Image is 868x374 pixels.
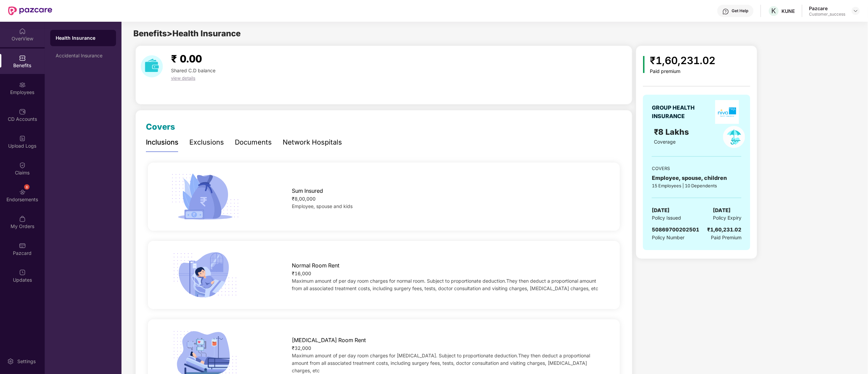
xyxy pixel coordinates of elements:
[292,278,598,291] span: Maximum amount of per day room charges for normal room. Subject to proportionate deduction.They t...
[171,53,202,65] span: ₹ 0.00
[782,8,795,14] div: KUNE
[292,195,599,203] div: ₹8,00,000
[56,53,111,58] div: Accidental Insurance
[772,7,776,15] span: K
[732,8,749,14] div: Get Help
[141,55,163,77] img: download
[19,162,26,169] img: svg+xml;base64,PHN2ZyBpZD0iQ2xhaW0iIHhtbG5zPSJodHRwOi8vd3d3LnczLm9yZy8yMDAwL3N2ZyIgd2lkdGg9IjIwIi...
[189,137,224,148] div: Exclusions
[809,12,846,17] div: Customer_success
[292,336,366,344] span: [MEDICAL_DATA] Room Rent
[171,68,215,73] span: Shared C.D balance
[283,137,342,148] div: Network Hospitals
[292,270,599,277] div: ₹16,000
[722,8,729,15] img: svg+xml;base64,PHN2ZyBpZD0iSGVscC0zMngzMiIgeG1sbnM9Imh0dHA6Ly93d3cudzMub3JnLzIwMDAvc3ZnIiB3aWR0aD...
[15,358,38,365] div: Settings
[650,69,716,74] div: Paid premium
[146,122,175,132] span: Covers
[711,234,741,241] span: Paid Premium
[19,189,26,195] img: svg+xml;base64,PHN2ZyBpZD0iRW5kb3JzZW1lbnRzIiB4bWxucz0iaHR0cDovL3d3dy53My5vcmcvMjAwMC9zdmciIHdpZH...
[19,81,26,88] img: svg+xml;base64,PHN2ZyBpZD0iRW1wbG95ZWVzIiB4bWxucz0iaHR0cDovL3d3dy53My5vcmcvMjAwMC9zdmciIHdpZHRoPS...
[292,353,590,373] span: Maximum amount of per day room charges for [MEDICAL_DATA]. Subject to proportionate deduction.The...
[7,358,14,365] img: svg+xml;base64,PHN2ZyBpZD0iU2V0dGluZy0yMHgyMCIgeG1sbnM9Imh0dHA6Ly93d3cudzMub3JnLzIwMDAvc3ZnIiB3aW...
[713,214,741,222] span: Policy Expiry
[168,249,242,301] img: icon
[19,242,26,249] img: svg+xml;base64,PHN2ZyBpZD0iUGF6Y2FyZCIgeG1sbnM9Imh0dHA6Ly93d3cudzMub3JnLzIwMDAvc3ZnIiB3aWR0aD0iMj...
[652,226,699,233] span: 50869700202501
[650,53,716,69] div: ₹1,60,231.02
[56,35,111,41] div: Health Insurance
[809,5,846,12] div: Pazcare
[133,29,241,38] span: Benefits > Health Insurance
[19,269,26,276] img: svg+xml;base64,PHN2ZyBpZD0iVXBkYXRlZCIgeG1sbnM9Imh0dHA6Ly93d3cudzMub3JnLzIwMDAvc3ZnIiB3aWR0aD0iMj...
[292,261,339,270] span: Normal Room Rent
[652,182,741,189] div: 15 Employees | 10 Dependents
[292,187,323,195] span: Sum Insured
[19,108,26,115] img: svg+xml;base64,PHN2ZyBpZD0iQ0RfQWNjb3VudHMiIGRhdGEtbmFtZT0iQ0QgQWNjb3VudHMiIHhtbG5zPSJodHRwOi8vd3...
[19,28,26,35] img: svg+xml;base64,PHN2ZyBpZD0iSG9tZSIgeG1sbnM9Imh0dHA6Ly93d3cudzMub3JnLzIwMDAvc3ZnIiB3aWR0aD0iMjAiIG...
[8,6,52,15] img: New Pazcare Logo
[235,137,272,148] div: Documents
[713,206,731,214] span: [DATE]
[654,139,676,145] span: Coverage
[652,165,741,172] div: COVERS
[292,344,599,352] div: ₹32,000
[24,184,30,190] div: 8
[652,235,684,240] span: Policy Number
[19,135,26,142] img: svg+xml;base64,PHN2ZyBpZD0iVXBsb2FkX0xvZ3MiIGRhdGEtbmFtZT0iVXBsb2FkIExvZ3MiIHhtbG5zPSJodHRwOi8vd3...
[723,126,745,148] img: policyIcon
[19,55,26,61] img: svg+xml;base64,PHN2ZyBpZD0iQmVuZWZpdHMiIHhtbG5zPSJodHRwOi8vd3d3LnczLm9yZy8yMDAwL3N2ZyIgd2lkdGg9Ij...
[168,171,242,222] img: icon
[652,174,741,182] div: Employee, spouse, children
[643,56,645,73] img: icon
[707,226,741,234] div: ₹1,60,231.02
[715,100,739,124] img: insurerLogo
[652,214,681,222] span: Policy Issued
[292,203,353,209] span: Employee, spouse and kids
[146,137,178,148] div: Inclusions
[652,206,669,214] span: [DATE]
[853,8,858,14] img: svg+xml;base64,PHN2ZyBpZD0iRHJvcGRvd24tMzJ4MzIiIHhtbG5zPSJodHRwOi8vd3d3LnczLm9yZy8yMDAwL3N2ZyIgd2...
[652,104,711,120] div: GROUP HEALTH INSURANCE
[171,75,195,81] span: view details
[19,216,26,222] img: svg+xml;base64,PHN2ZyBpZD0iTXlfT3JkZXJzIiBkYXRhLW5hbWU9Ik15IE9yZGVycyIgeG1sbnM9Imh0dHA6Ly93d3cudz...
[654,127,691,137] span: ₹8 Lakhs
